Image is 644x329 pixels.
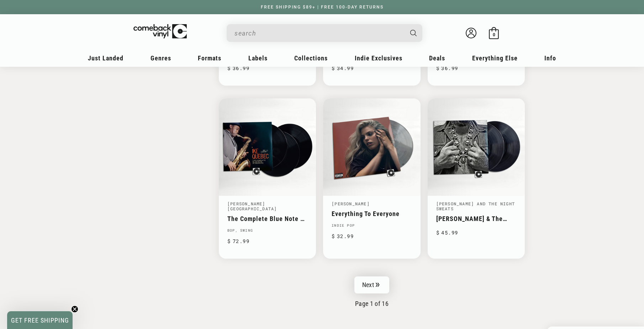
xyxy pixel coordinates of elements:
[294,54,328,62] span: Collections
[219,300,525,307] p: Page 1 of 16
[355,54,402,62] span: Indie Exclusives
[436,201,515,211] a: [PERSON_NAME] And The Night Sweats
[436,215,516,222] a: [PERSON_NAME] & The Night Sweats
[234,26,403,41] input: When autocomplete results are available use up and down arrows to review and enter to select
[7,311,73,329] div: GET FREE SHIPPINGClose teaser
[88,54,123,62] span: Just Landed
[429,54,445,62] span: Deals
[219,276,525,307] nav: Pagination
[254,5,391,10] a: FREE SHIPPING $89+ | FREE 100-DAY RETURNS
[332,210,412,217] a: Everything To Everyone
[472,54,518,62] span: Everything Else
[11,317,69,324] span: GET FREE SHIPPING
[332,201,370,206] a: [PERSON_NAME]
[151,54,171,62] span: Genres
[227,24,422,42] div: Search
[248,54,268,62] span: Labels
[544,54,556,62] span: Info
[227,215,307,222] a: The Complete Blue Note 45 Sessions Of [PERSON_NAME]
[354,276,389,293] a: Next
[404,24,423,42] button: Search
[198,54,221,62] span: Formats
[71,306,78,313] button: Close teaser
[227,201,277,211] a: [PERSON_NAME][GEOGRAPHIC_DATA]
[493,32,495,37] span: 0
